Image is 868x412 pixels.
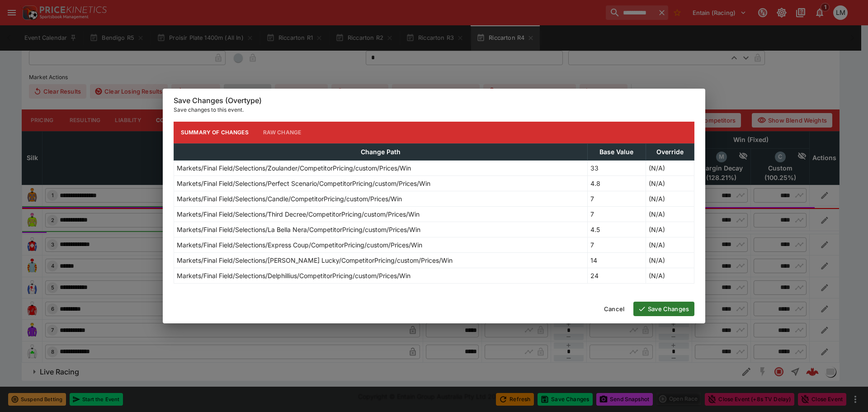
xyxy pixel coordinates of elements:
p: Markets/Final Field/Selections/Perfect Scenario/CompetitorPricing/custom/Prices/Win [177,179,430,188]
td: (N/A) [646,191,694,206]
td: 33 [587,160,646,175]
td: 7 [587,237,646,252]
td: (N/A) [646,237,694,252]
p: Save changes to this event. [174,105,694,114]
button: Save Changes [633,302,694,316]
td: 7 [587,206,646,222]
td: (N/A) [646,222,694,237]
td: (N/A) [646,206,694,222]
p: Markets/Final Field/Selections/Zoulander/CompetitorPricing/custom/Prices/Win [177,163,411,173]
button: Raw Change [256,122,309,143]
td: 4.5 [587,222,646,237]
button: Summary of Changes [174,122,256,143]
td: (N/A) [646,175,694,191]
td: (N/A) [646,160,694,175]
td: (N/A) [646,252,694,268]
th: Override [646,143,694,160]
td: (N/A) [646,268,694,283]
p: Markets/Final Field/Selections/La Bella Nera/CompetitorPricing/custom/Prices/Win [177,225,420,234]
p: Markets/Final Field/Selections/[PERSON_NAME] Lucky/CompetitorPricing/custom/Prices/Win [177,256,453,265]
h6: Save Changes (Overtype) [174,96,694,105]
button: Cancel [599,302,630,316]
td: 4.8 [587,175,646,191]
p: Markets/Final Field/Selections/Delphillius/CompetitorPricing/custom/Prices/Win [177,271,410,280]
th: Change Path [174,143,588,160]
p: Markets/Final Field/Selections/Express Coup/CompetitorPricing/custom/Prices/Win [177,240,422,250]
th: Base Value [587,143,646,160]
p: Markets/Final Field/Selections/Candle/CompetitorPricing/custom/Prices/Win [177,194,402,204]
td: 14 [587,252,646,268]
td: 7 [587,191,646,206]
td: 24 [587,268,646,283]
p: Markets/Final Field/Selections/Third Decree/CompetitorPricing/custom/Prices/Win [177,209,420,219]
